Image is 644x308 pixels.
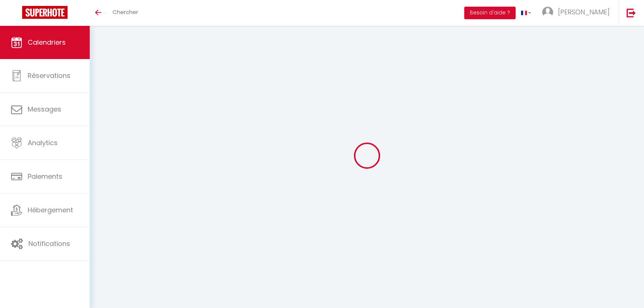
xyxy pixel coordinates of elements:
span: Messages [28,105,61,114]
span: Hébergement [28,205,73,215]
span: [PERSON_NAME] [558,7,610,17]
img: Super Booking [22,6,68,19]
span: Notifications [28,239,70,248]
span: Paiements [28,172,62,181]
img: ... [542,7,553,18]
button: Besoin d'aide ? [464,7,516,19]
span: Calendriers [28,38,66,47]
span: Chercher [113,8,138,16]
span: Réservations [28,71,70,80]
img: logout [627,8,636,17]
span: Analytics [28,138,58,147]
